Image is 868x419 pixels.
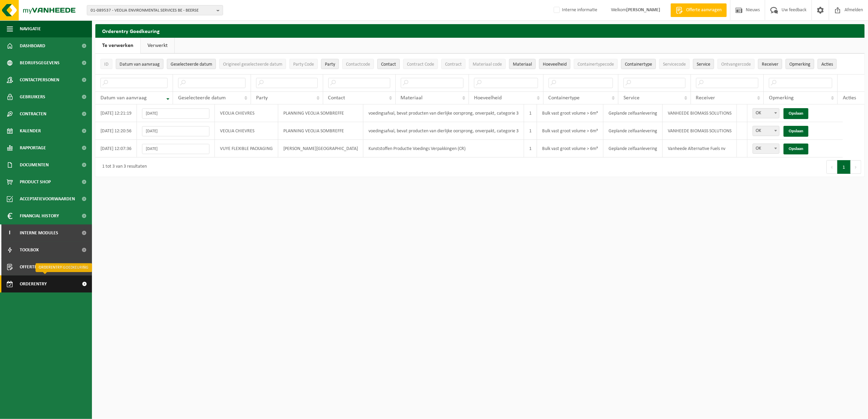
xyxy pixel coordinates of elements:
[513,62,532,67] span: Materiaal
[697,62,710,67] span: Service
[851,160,861,174] button: Next
[549,95,580,101] span: Containertype
[20,275,77,292] span: Orderentry Goedkeuring
[758,59,782,69] button: ReceiverReceiver: Activate to sort
[509,59,536,69] button: MateriaalMateriaal: Activate to sort
[552,5,597,15] label: Interne informatie
[537,122,603,140] td: Bulk vast groot volume > 6m³
[293,62,314,67] span: Party Code
[753,144,779,153] span: OK
[663,104,737,122] td: VANHEEDE BIOMASS SOLUTIONS
[20,207,59,224] span: Financial History
[321,59,339,69] button: PartyParty: Activate to sort
[826,160,837,174] button: Previous
[625,62,652,67] span: Containertype
[663,140,737,157] td: Vanheede Alternative Fuels nv
[603,104,663,122] td: Geplande zelfaanlevering
[215,122,278,140] td: VEOLIA CHIEVRES
[626,7,660,13] strong: [PERSON_NAME]
[381,62,396,67] span: Contact
[717,59,755,69] button: OntvangercodeOntvangercode: Activate to sort
[539,59,570,69] button: HoeveelheidHoeveelheid: Activate to sort
[100,95,147,101] span: Datum van aanvraag
[95,104,137,122] td: [DATE] 12:21:19
[20,224,58,241] span: Interne modules
[289,59,318,69] button: Party CodeParty Code: Activate to sort
[20,156,49,173] span: Documenten
[621,59,656,69] button: ContainertypeContainertype: Activate to sort
[663,122,737,140] td: VANHEEDE BIOMASS SOLUTIONS
[663,62,686,67] span: Servicecode
[215,140,278,157] td: VUYE FLEXIBLE PACKAGING
[215,104,278,122] td: VEOLIA CHIEVRES
[95,24,865,37] h2: Orderentry Goedkeuring
[20,258,63,275] span: Offerte aanvragen
[95,140,137,157] td: [DATE] 12:07:36
[99,161,147,173] div: 1 tot 3 van 3 resultaten
[167,59,216,69] button: Geselecteerde datumGeselecteerde datum: Activate to sort
[363,140,524,157] td: Kunststoffen Productie Voedings Verpakkingen (CR)
[441,59,465,69] button: ContractContract: Activate to sort
[784,108,808,119] a: Opslaan
[843,95,856,101] span: Acties
[624,95,640,101] span: Service
[578,62,614,67] span: Containertypecode
[693,59,714,69] button: ServiceService: Activate to sort
[171,62,212,67] span: Geselecteerde datum
[659,59,690,69] button: ServicecodeServicecode: Activate to sort
[20,54,60,71] span: Bedrijfsgegevens
[20,88,45,105] span: Gebruikers
[401,95,423,101] span: Materiaal
[473,62,502,67] span: Materiaal code
[363,104,524,122] td: voedingsafval, bevat producten van dierlijke oorsprong, onverpakt, categorie 3
[20,173,51,190] span: Product Shop
[403,59,438,69] button: Contract CodeContract Code: Activate to sort
[537,140,603,157] td: Bulk vast groot volume > 6m³
[603,122,663,140] td: Geplande zelfaanlevering
[256,95,268,101] span: Party
[721,62,751,67] span: Ontvangercode
[104,62,109,67] span: ID
[784,126,808,137] a: Opslaan
[753,144,779,154] span: OK
[20,37,45,54] span: Dashboard
[762,62,778,67] span: Receiver
[789,62,810,67] span: Opmerking
[474,95,502,101] span: Hoeveelheid
[670,3,727,17] a: Offerte aanvragen
[120,62,160,67] span: Datum van aanvraag
[603,140,663,157] td: Geplande zelfaanlevering
[278,122,363,140] td: PLANNING VEOLIA SOMBREFFE
[543,62,567,67] span: Hoeveelheid
[20,105,46,122] span: Contracten
[524,122,537,140] td: 1
[20,139,46,156] span: Rapportage
[20,71,59,88] span: Contactpersonen
[537,104,603,122] td: Bulk vast groot volume > 6m³
[786,59,814,69] button: OpmerkingOpmerking: Activate to sort
[342,59,374,69] button: ContactcodeContactcode: Activate to sort
[87,5,223,15] button: 01-089537 - VEOLIA ENVIRONMENTAL SERVICES BE - BEERSE
[20,190,75,207] span: Acceptatievoorwaarden
[524,104,537,122] td: 1
[223,62,282,67] span: Origineel geselecteerde datum
[178,95,226,101] span: Geselecteerde datum
[837,160,851,174] button: 1
[278,104,363,122] td: PLANNING VEOLIA SOMBREFFE
[753,126,779,136] span: OK
[574,59,618,69] button: ContainertypecodeContainertypecode: Activate to sort
[469,59,506,69] button: Materiaal codeMateriaal code: Activate to sort
[91,5,214,16] span: 01-089537 - VEOLIA ENVIRONMENTAL SERVICES BE - BEERSE
[278,140,363,157] td: [PERSON_NAME][GEOGRAPHIC_DATA]
[821,62,833,67] span: Acties
[784,144,808,154] a: Opslaan
[95,122,137,140] td: [DATE] 12:20:56
[753,108,779,118] span: OK
[116,59,163,69] button: Datum van aanvraagDatum van aanvraag: Activate to remove sorting
[753,126,779,136] span: OK
[20,20,41,37] span: Navigatie
[696,95,715,101] span: Receiver
[325,62,335,67] span: Party
[769,95,794,101] span: Opmerking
